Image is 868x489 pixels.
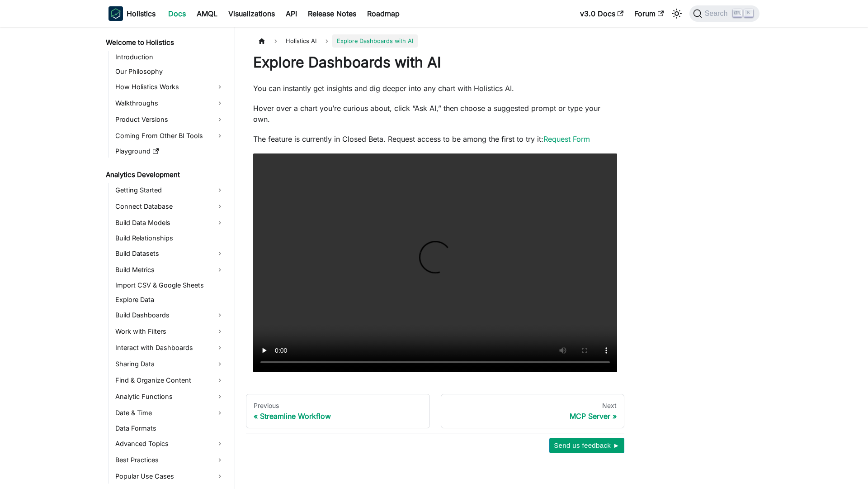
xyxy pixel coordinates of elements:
[554,440,620,451] span: Send us feedback ►
[113,436,227,451] a: Advanced Topics
[670,6,684,21] button: Switch between dark and light mode (currently light mode)
[113,389,227,404] a: Analytic Functions
[223,6,280,21] a: Visualizations
[113,51,227,63] a: Introduction
[113,293,227,306] a: Explore Data
[253,134,617,144] p: The feature is currently in Closed Beta. Request access to be among the first to try it:
[629,6,669,21] a: Forum
[549,438,624,453] button: Send us feedback ►
[163,6,191,21] a: Docs
[113,324,227,339] a: Work with Filters
[113,129,227,143] a: Coming From Other BI Tools
[254,412,422,421] div: Streamline Workflow
[253,153,617,372] video: Your browser does not support embedding video, but you can .
[127,8,156,19] b: Holistics
[113,422,227,435] a: Data Formats
[113,406,227,420] a: Date & Time
[113,263,227,277] a: Build Metrics
[253,83,617,94] p: You can instantly get insights and dig deeper into any chart with Holistics AI.
[113,199,227,214] a: Connect Database
[113,279,227,292] a: Import CSV & Google Sheets
[99,27,235,489] nav: Docs sidebar
[113,183,227,197] a: Getting Started
[689,5,759,22] button: Search (Ctrl+K)
[362,6,405,21] a: Roadmap
[113,96,227,110] a: Walkthroughs
[113,469,227,484] a: Popular Use Cases
[191,6,223,21] a: AMQL
[702,10,733,18] span: Search
[448,402,617,410] div: Next
[113,373,227,388] a: Find & Organize Content
[448,412,617,421] div: MCP Server
[281,34,321,48] span: Holistics AI
[108,6,123,21] img: Holistics
[280,6,302,21] a: API
[744,9,753,17] kbd: K
[246,394,624,428] nav: Docs pages
[113,80,227,94] a: How Holistics Works
[253,103,617,125] p: Hover over a chart you’re curious about, click “Ask AI,” then choose a suggested prompt or type y...
[113,216,227,230] a: Build Data Models
[113,145,227,158] a: Playground
[253,53,617,72] h1: Explore Dashboards with AI
[113,112,227,127] a: Product Versions
[113,308,227,322] a: Build Dashboards
[113,65,227,78] a: Our Philosophy
[302,6,362,21] a: Release Notes
[113,453,227,467] a: Best Practices
[441,394,625,428] a: NextMCP Server
[113,357,227,371] a: Sharing Data
[253,34,270,48] a: Home page
[113,246,227,261] a: Build Datasets
[108,6,156,21] a: HolisticsHolistics
[103,36,227,49] a: Welcome to Holistics
[113,340,227,355] a: Interact with Dashboards
[575,6,629,21] a: v3.0 Docs
[246,394,430,428] a: PreviousStreamline Workflow
[332,34,418,48] span: Explore Dashboards with AI
[543,134,590,144] a: Request Form
[253,34,617,48] nav: Breadcrumbs
[113,232,227,244] a: Build Relationships
[103,168,227,181] a: Analytics Development
[254,402,422,410] div: Previous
